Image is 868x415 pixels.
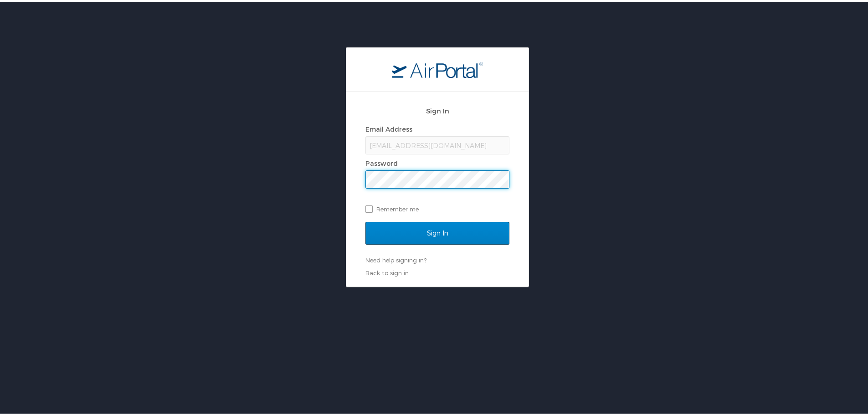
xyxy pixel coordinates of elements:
[365,104,509,114] h2: Sign In
[365,158,398,165] label: Password
[392,60,483,76] img: logo
[365,123,412,131] label: Email Address
[365,220,509,243] input: Sign In
[365,267,409,275] a: Back to sign in
[365,255,426,262] a: Need help signing in?
[365,200,509,214] label: Remember me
